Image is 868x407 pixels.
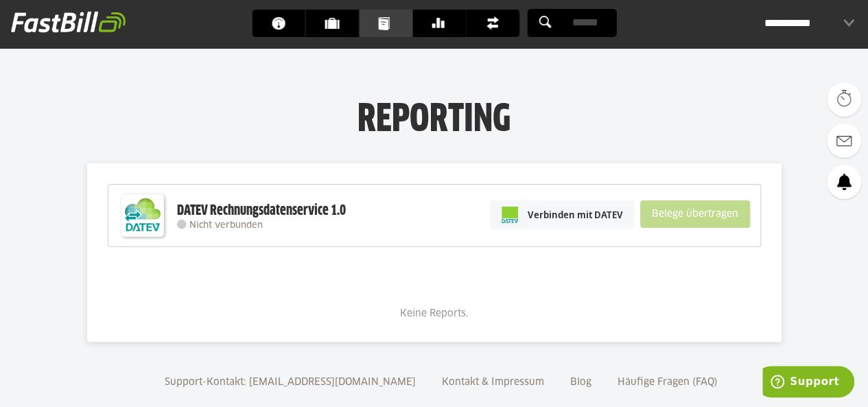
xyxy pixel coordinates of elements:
img: pi-datev-logo-farbig-24.svg [502,207,518,223]
div: DATEV Rechnungsdatenservice 1.0 [177,202,346,220]
span: Dashboard [271,10,294,37]
img: fastbill_logo_white.png [11,11,126,33]
iframe: Öffnet ein Widget, in dem Sie weitere Informationen finden [762,366,854,400]
a: Kunden [305,10,358,37]
span: Banking [432,10,454,37]
sl-button: Belege übertragen [640,200,750,228]
span: Finanzen [485,10,508,37]
a: Support-Kontakt: [EMAIL_ADDRESS][DOMAIN_NAME] [160,377,421,387]
a: Dashboard [252,10,305,37]
a: Häufige Fragen (FAQ) [613,377,723,387]
a: Blog [565,377,596,387]
span: Kunden [325,10,347,37]
a: Verbinden mit DATEV [490,200,635,229]
a: Banking [412,10,465,37]
img: DATEV-Datenservice Logo [115,188,170,243]
span: Keine Reports. [400,309,469,318]
span: Verbinden mit DATEV [528,208,623,222]
a: Dokumente [359,10,412,37]
span: Dokumente [378,10,401,37]
a: Kontakt & Impressum [437,377,549,387]
h1: Reporting [137,97,731,132]
a: Finanzen [466,10,519,37]
span: Nicht verbunden [189,221,263,230]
